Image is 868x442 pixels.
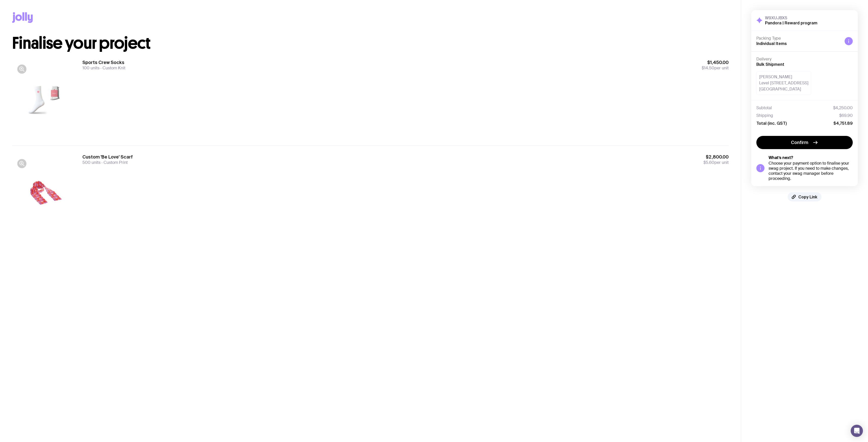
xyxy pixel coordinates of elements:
span: per unit [703,160,729,165]
span: Bulk Shipment [756,62,784,67]
span: $2,800.00 [703,154,729,160]
div: Open Intercom Messenger [851,425,863,437]
h4: Packing Type [756,36,841,41]
span: $69.90 [839,113,853,118]
span: Individual Items [756,41,787,46]
h2: Pandora | Reward program [765,20,817,25]
span: 100 units [82,65,99,71]
span: Copy Link [798,194,817,199]
div: Choose your payment option to finalise your swag project. If you need to make changes, contact yo... [769,161,853,181]
h4: Delivery [756,57,853,62]
span: Shipping [756,113,773,118]
h3: Sports Crew Socks [82,59,125,66]
h3: Custom 'Be Love' Scarf [82,154,133,160]
div: [PERSON_NAME] Level [STREET_ADDRESS] [GEOGRAPHIC_DATA] [756,71,811,95]
span: per unit [702,66,729,71]
span: $14.50 [702,65,714,71]
button: Confirm [756,136,853,149]
span: $4,250.00 [833,105,853,110]
span: 500 units [82,160,100,165]
span: Custom Knit [99,65,125,71]
span: Custom Print [100,160,128,165]
button: Copy Link [788,192,821,201]
h1: Finalise your project [12,35,729,51]
span: Total (inc. GST) [756,121,787,126]
span: $5.60 [703,160,714,165]
h5: What’s next? [769,155,853,160]
span: Confirm [791,139,808,146]
span: $1,450.00 [702,59,729,66]
span: Subtotal [756,105,772,110]
span: $4,751.89 [833,121,853,126]
h3: W9XUJBX5 [765,15,817,20]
